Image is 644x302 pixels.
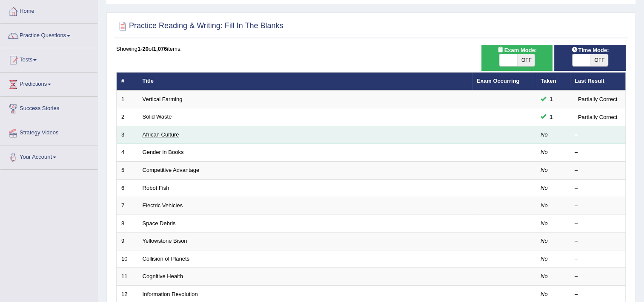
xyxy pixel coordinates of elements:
[0,24,97,45] a: Practice Questions
[143,256,190,262] a: Collision of Planets
[541,185,548,191] em: No
[143,273,183,279] a: Cognitive Health
[117,144,138,162] td: 4
[517,54,535,66] span: OFF
[153,46,167,52] b: 1,076
[117,232,138,250] td: 9
[546,113,556,122] span: You cannot take this question anymore
[541,238,548,244] em: No
[477,78,519,84] a: Exam Occurring
[117,250,138,268] td: 10
[590,54,608,66] span: OFF
[143,113,172,120] a: Solid Waste
[116,20,283,32] h2: Practice Reading & Writing: Fill In The Blanks
[0,121,97,142] a: Strategy Videos
[494,46,540,55] span: Exam Mode:
[143,202,183,209] a: Electric Vehicles
[575,290,621,299] div: –
[143,220,176,226] a: Space Debris
[575,220,621,228] div: –
[541,256,548,262] em: No
[481,45,553,71] div: Show exams occurring in exams
[575,148,621,157] div: –
[575,113,621,122] div: Partially Correct
[143,291,198,297] a: Information Revolution
[541,131,548,138] em: No
[143,131,179,138] a: African Culture
[117,268,138,286] td: 11
[541,167,548,173] em: No
[0,73,97,94] a: Predictions
[541,291,548,297] em: No
[0,48,97,70] a: Tests
[541,220,548,226] em: No
[117,108,138,126] td: 2
[541,149,548,155] em: No
[575,166,621,174] div: –
[570,73,626,90] th: Last Result
[117,197,138,215] td: 7
[143,167,200,173] a: Competitive Advantage
[541,273,548,279] em: No
[575,184,621,192] div: –
[143,238,187,244] a: Yellowstone Bison
[117,90,138,108] td: 1
[117,73,138,90] th: #
[0,145,97,167] a: Your Account
[143,149,184,155] a: Gender in Books
[575,131,621,139] div: –
[117,179,138,197] td: 6
[117,126,138,144] td: 3
[575,237,621,245] div: –
[117,162,138,180] td: 5
[575,95,621,104] div: Partially Correct
[143,96,183,102] a: Vertical Farming
[575,202,621,210] div: –
[138,73,472,90] th: Title
[575,255,621,263] div: –
[137,46,149,52] b: 1-20
[568,46,612,55] span: Time Mode:
[117,215,138,232] td: 8
[143,185,169,191] a: Robot Fish
[536,73,570,90] th: Taken
[541,202,548,209] em: No
[116,45,626,53] div: Showing of items.
[0,97,97,118] a: Success Stories
[546,95,556,104] span: You cannot take this question anymore
[575,273,621,281] div: –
